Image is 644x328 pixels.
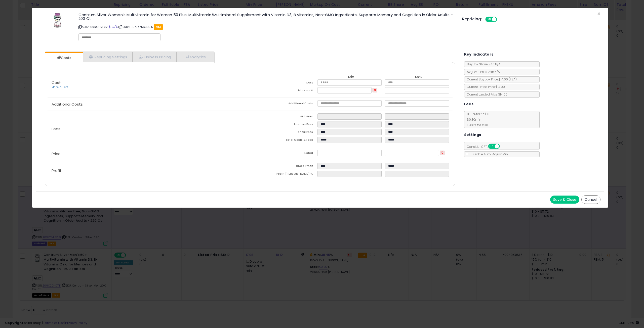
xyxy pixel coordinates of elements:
[250,121,317,129] td: Amazon Fees
[581,195,600,204] button: Cancel
[48,152,250,156] p: Price
[486,17,492,22] span: ON
[48,127,250,131] p: Fees
[250,129,317,137] td: Total Fees
[108,25,111,29] a: BuyBox page
[78,13,455,20] h3: Centrum Silver Women's Multivitamin for Women 50 Plus, Multivitamin/Multimineral Supplement with ...
[250,100,317,108] td: Additional Costs
[50,13,65,28] img: 41UONYE8kkL._SL60_.jpg
[133,52,177,62] a: Business Pricing
[250,87,317,95] td: Mark up %
[464,70,500,74] span: Avg. Win Price 24h: N/A
[250,79,317,87] td: Cost
[464,101,474,107] h5: Fees
[48,102,250,106] p: Additional Costs
[469,152,508,156] span: Disable Auto-Adjust Min
[464,145,506,149] span: Consider CPT:
[550,196,579,204] button: Save & Close
[464,92,507,97] span: Current Landed Price: $14.00
[496,17,504,22] span: OFF
[250,113,317,121] td: FBA Fees
[52,85,68,89] a: Markup Tiers
[250,137,317,145] td: Total Costs & Fees
[250,171,317,178] td: Profit [PERSON_NAME] %
[177,52,214,62] a: Analytics
[597,10,600,17] span: ×
[462,17,482,21] h5: Repricing:
[464,112,489,127] span: 8.00 % for <= $10
[489,144,495,149] span: ON
[250,163,317,171] td: Gross Profit
[464,62,500,66] span: BuyBox Share 24h: N/A
[250,150,317,158] td: Listed
[83,52,133,62] a: Repricing Settings
[464,51,494,58] h5: Key Indicators
[112,25,115,29] a: All offer listings
[499,144,507,149] span: OFF
[464,77,517,81] span: Current Buybox Price:
[48,81,250,89] p: Cost
[499,77,517,81] span: $14.00
[509,77,517,81] span: ( FBA )
[464,123,488,127] span: 15.00 % for > $10
[48,169,250,173] p: Profit
[78,23,455,31] p: ASIN: B09KCCVL9V | SKU: 305734756309.5
[45,53,82,63] a: Costs
[464,117,481,122] span: $0.30 min
[317,75,385,79] th: Min
[464,85,505,89] span: Current Listed Price: $14.00
[385,75,452,79] th: Max
[464,132,481,138] h5: Settings
[115,25,118,29] a: Your listing only
[154,24,163,30] span: FBA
